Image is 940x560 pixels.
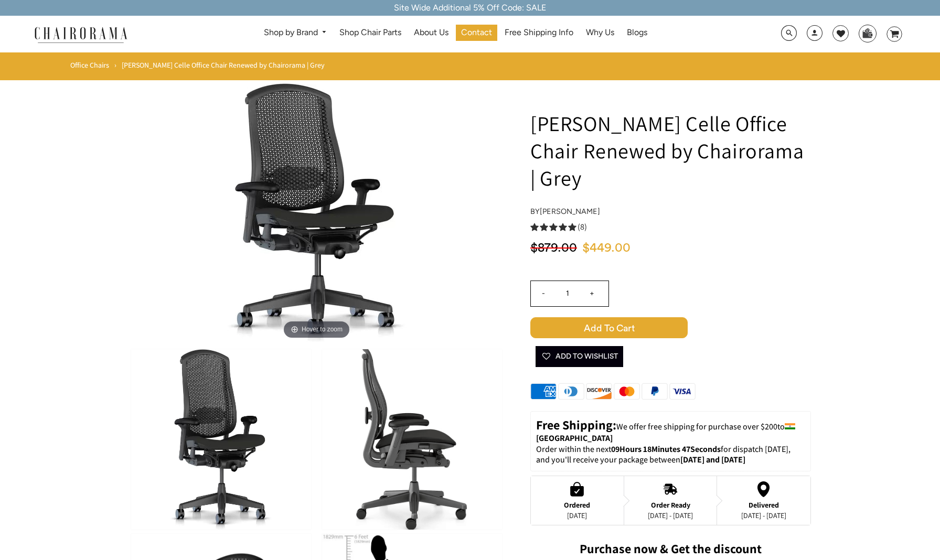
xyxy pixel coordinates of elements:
span: 09Hours 18Minutes 47Seconds [611,444,721,455]
span: Add To Wishlist [541,346,618,367]
img: Herman Miller Celle Office Chair Renewed by Chairorama | Grey - chairorama [322,349,502,530]
div: [DATE] - [DATE] [741,511,786,520]
a: 5.0 rating (8 votes) [530,221,811,232]
img: chairorama [28,25,133,44]
span: Blogs [627,27,647,38]
a: Shop Chair Parts [334,25,407,41]
div: [DATE] - [DATE] [648,511,693,520]
span: Shop Chair Parts [339,27,401,38]
span: (8) [578,222,587,233]
img: Herman Miller Celle Office Chair Renewed by Chairorama | Grey - chairorama [131,349,311,530]
span: Add to Cart [530,317,688,338]
div: Order Ready [648,501,693,509]
nav: DesktopNavigation [178,25,733,44]
a: Contact [456,25,497,41]
p: Order within the next for dispatch [DATE], and you'll receive your package between [536,444,805,466]
a: Why Us [581,25,619,41]
a: Herman Miller Celle Office Chair Renewed by Chairorama | Grey - chairoramaHover to zoom [159,207,474,218]
nav: breadcrumbs [70,60,328,75]
span: $879.00 [530,242,577,254]
input: - [531,281,556,306]
a: Free Shipping Info [499,25,579,41]
a: About Us [409,25,454,41]
span: [PERSON_NAME] Celle Office Chair Renewed by Chairorama | Grey [122,60,325,70]
img: Herman Miller Celle Office Chair Renewed by Chairorama | Grey - chairorama [159,83,474,342]
button: Add To Wishlist [536,346,623,367]
strong: [GEOGRAPHIC_DATA] [536,433,613,444]
button: Add to Cart [530,317,811,338]
span: › [114,60,116,70]
span: Why Us [586,27,614,38]
span: We offer free shipping for purchase over $200 [616,421,777,432]
div: Delivered [741,501,786,509]
a: [PERSON_NAME] [540,207,600,216]
strong: Free Shipping: [536,416,616,433]
h4: by [530,207,811,216]
strong: [DATE] and [DATE] [680,454,745,465]
span: Contact [461,27,492,38]
input: + [579,281,604,306]
a: Office Chairs [70,60,109,70]
p: to [536,417,805,444]
a: Shop by Brand [259,25,333,41]
h1: [PERSON_NAME] Celle Office Chair Renewed by Chairorama | Grey [530,110,811,191]
span: Free Shipping Info [505,27,573,38]
div: Ordered [564,501,590,509]
img: WhatsApp_Image_2024-07-12_at_16.23.01.webp [859,25,875,41]
span: About Us [414,27,448,38]
span: $449.00 [582,242,631,254]
a: Blogs [622,25,653,41]
div: [DATE] [564,511,590,520]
